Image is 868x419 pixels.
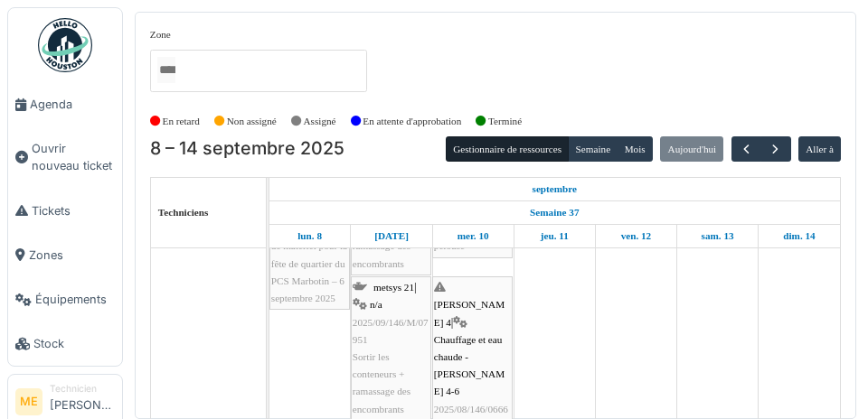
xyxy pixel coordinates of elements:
[8,189,122,233] a: Tickets
[353,351,410,414] span: Sortir les conteneurs + ramassage des encombrants
[32,140,115,174] span: Ouvrir nouveau ticket
[29,247,115,264] span: Zones
[363,114,461,129] label: En attente d'approbation
[150,138,344,160] h2: 8 – 14 septembre 2025
[33,335,115,352] span: Stock
[271,223,347,303] span: Mise à disposition de matériel pour la fête de quartier du PCS Marbotin – 6 septembre 2025
[8,233,122,277] a: Zones
[353,279,429,418] div: |
[158,207,209,218] span: Techniciens
[370,225,413,247] a: 9 septembre 2025
[617,136,653,162] button: Mois
[8,277,122,321] a: Équipements
[798,136,841,162] button: Aller à
[15,388,42,415] li: ME
[8,126,122,188] a: Ouvrir nouveau ticket
[353,317,429,345] span: 2025/09/146/M/07951
[8,321,122,366] a: Stock
[227,114,277,129] label: Non assigné
[353,206,410,269] span: Sortir les conteneurs + ramassage des encombrants
[660,136,723,162] button: Aujourd'hui
[50,382,115,396] div: Technicien
[617,225,656,247] a: 12 septembre 2025
[525,201,583,224] a: Semaine 37
[35,291,115,308] span: Équipements
[434,299,505,327] span: [PERSON_NAME] 4
[304,114,336,129] label: Assigné
[30,96,115,113] span: Agenda
[38,18,92,72] img: Badge_color-CXgf-gQk.svg
[446,136,569,162] button: Gestionnaire de ressources
[778,225,819,247] a: 14 septembre 2025
[488,114,522,129] label: Terminé
[568,136,618,162] button: Semaine
[150,27,171,42] label: Zone
[697,225,739,247] a: 13 septembre 2025
[434,334,505,397] span: Chauffage et eau chaude - [PERSON_NAME] 4-6
[370,299,382,310] span: n/a
[8,82,122,126] a: Agenda
[293,225,326,247] a: 8 septembre 2025
[760,136,790,163] button: Suivant
[536,225,573,247] a: 11 septembre 2025
[528,178,582,200] a: 8 septembre 2025
[32,202,115,219] span: Tickets
[731,136,761,163] button: Précédent
[163,114,200,129] label: En retard
[373,282,414,293] span: metsys 21
[157,57,175,83] input: Tous
[453,225,494,247] a: 10 septembre 2025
